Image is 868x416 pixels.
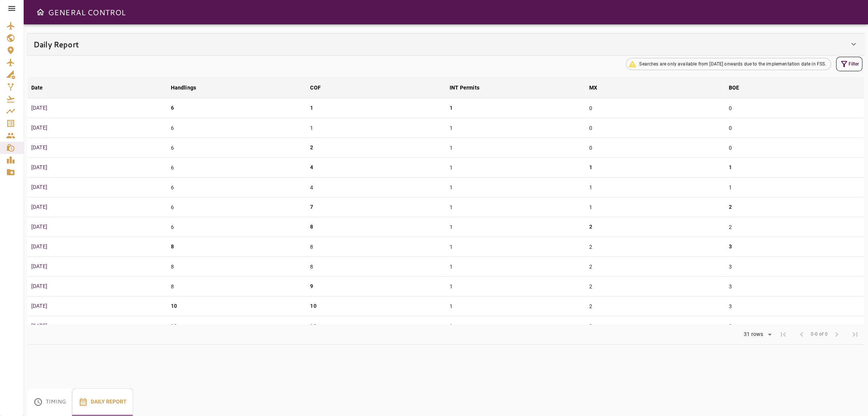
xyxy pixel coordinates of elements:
[33,5,48,20] button: Open drawer
[836,57,862,71] button: Filter
[167,197,307,217] td: 6
[27,388,133,416] div: basic tabs example
[728,203,731,211] p: 2
[446,178,585,197] td: 1
[310,203,313,211] p: 7
[31,124,163,132] p: [DATE]
[585,197,725,217] td: 1
[31,203,163,211] p: [DATE]
[725,316,864,336] td: 3
[171,83,206,92] span: Handlings
[811,331,828,338] span: 0-0 of 0
[310,83,330,92] span: COF
[450,83,479,92] div: INT Permits
[585,178,725,197] td: 1
[167,257,307,277] td: 8
[446,197,585,217] td: 1
[446,277,585,296] td: 1
[31,302,163,310] p: [DATE]
[167,316,307,336] td: 10
[728,243,731,251] p: 3
[725,257,864,277] td: 3
[728,163,731,171] p: 1
[585,257,725,277] td: 2
[167,158,307,178] td: 6
[27,388,72,416] button: Timing
[725,118,864,138] td: 0
[31,282,163,290] p: [DATE]
[171,243,174,251] p: 8
[792,325,811,344] span: Previous Page
[585,237,725,257] td: 2
[589,83,607,92] span: MX
[846,325,864,344] span: Last Page
[31,163,163,171] p: [DATE]
[31,322,163,330] p: [DATE]
[446,217,585,237] td: 1
[635,61,831,67] span: Searches are only available from [DATE] onwards due to the implementation date in FSS.
[310,223,313,231] p: 8
[306,316,446,336] td: 10
[48,6,125,18] h6: GENERAL CONTROL
[725,138,864,158] td: 0
[31,83,53,92] span: Date
[725,98,864,118] td: 0
[585,316,725,336] td: 2
[31,243,163,251] p: [DATE]
[725,217,864,237] td: 2
[585,118,725,138] td: 0
[306,178,446,197] td: 4
[728,83,749,92] span: BOE
[310,163,313,171] p: 4
[589,163,592,171] p: 1
[446,316,585,336] td: 1
[31,262,163,270] p: [DATE]
[167,118,307,138] td: 6
[725,296,864,316] td: 3
[34,38,79,50] h6: Daily Report
[171,104,174,112] p: 6
[310,282,313,290] p: 9
[585,277,725,296] td: 2
[167,217,307,237] td: 6
[72,388,133,416] button: Daily Report
[450,83,489,92] span: INT Permits
[725,277,864,296] td: 3
[742,331,765,338] div: 31 rows
[585,296,725,316] td: 2
[446,118,585,138] td: 1
[585,98,725,118] td: 0
[167,138,307,158] td: 6
[446,237,585,257] td: 1
[306,257,446,277] td: 8
[171,302,177,310] p: 10
[31,83,43,92] div: Date
[31,144,163,152] p: [DATE]
[725,178,864,197] td: 1
[31,183,163,191] p: [DATE]
[310,144,313,152] p: 2
[31,223,163,231] p: [DATE]
[739,329,774,340] div: 31 rows
[774,325,792,344] span: First Page
[167,178,307,197] td: 6
[171,83,196,92] div: Handlings
[585,138,725,158] td: 0
[446,257,585,277] td: 1
[310,302,316,310] p: 10
[310,83,320,92] div: COF
[310,104,313,112] p: 1
[31,104,163,112] p: [DATE]
[446,138,585,158] td: 1
[828,325,846,344] span: Next Page
[589,83,597,92] div: MX
[589,223,592,231] p: 2
[446,296,585,316] td: 1
[728,83,739,92] div: BOE
[446,158,585,178] td: 1
[167,277,307,296] td: 8
[450,104,453,112] p: 1
[27,34,864,55] div: Daily Report
[306,118,446,138] td: 1
[306,237,446,257] td: 8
